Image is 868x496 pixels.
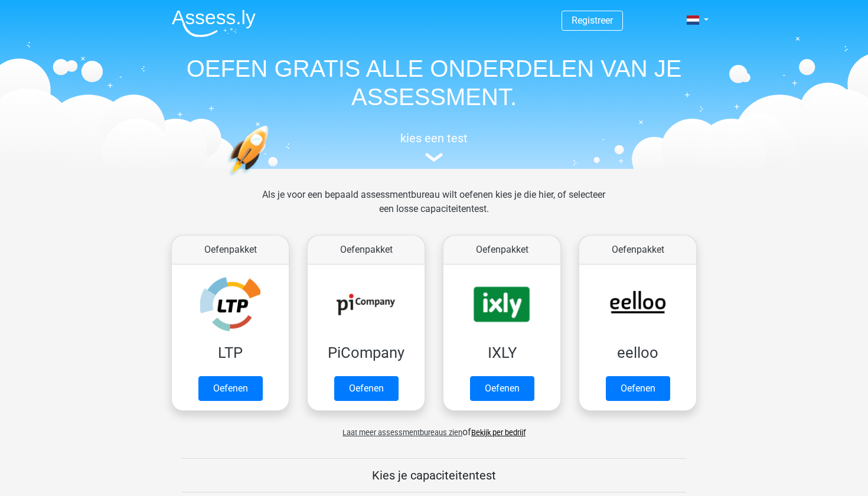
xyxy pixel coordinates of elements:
[227,125,314,232] img: oefenen
[172,9,256,37] img: Assessly
[162,54,706,111] h1: OEFEN GRATIS ALLE ONDERDELEN VAN JE ASSESSMENT.
[342,428,462,437] span: Laat meer assessmentbureaus zien
[606,376,670,401] a: Oefenen
[182,468,686,482] h5: Kies je capaciteitentest
[471,428,526,437] a: Bekijk per bedrijf
[334,376,399,401] a: Oefenen
[572,15,613,26] a: Registreer
[162,131,706,162] a: kies een test
[253,188,615,230] div: Als je voor een bepaald assessmentbureau wilt oefenen kies je die hier, of selecteer een losse ca...
[162,416,706,439] div: of
[198,376,263,401] a: Oefenen
[425,153,443,162] img: assessment
[470,376,534,401] a: Oefenen
[162,131,706,145] h5: kies een test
